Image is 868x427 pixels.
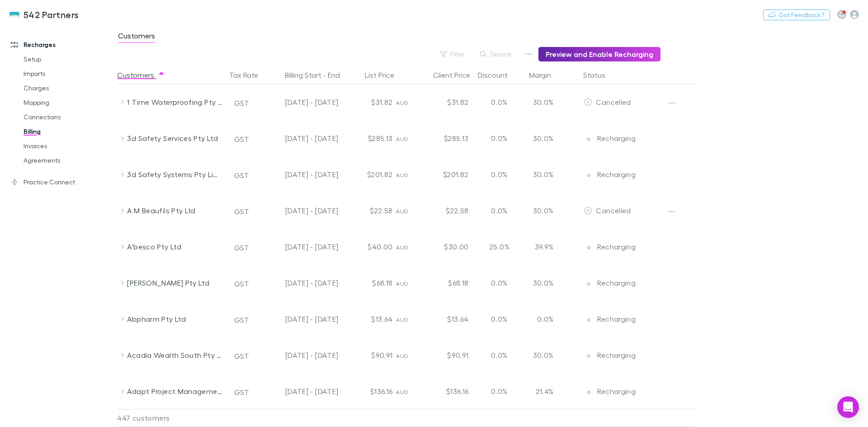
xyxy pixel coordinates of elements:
div: $90.91 [418,337,472,373]
span: Recharging [597,170,636,178]
button: Customers [117,66,165,84]
div: [DATE] - [DATE] [264,120,338,156]
img: Recharging [584,135,593,144]
div: Adapt Project Management Pty Ltd [127,373,223,409]
div: $40.00 [342,229,396,265]
button: Discount [478,66,519,84]
p: 39.9% [530,241,553,252]
button: GST [230,132,253,146]
div: 447 customers [117,409,226,427]
div: $201.82 [418,156,472,192]
button: Filter [436,49,470,60]
div: $22.58 [342,192,396,229]
img: Recharging [584,243,593,252]
span: AUD [396,172,408,178]
a: Mapping [14,95,122,110]
button: GST [230,168,253,183]
span: AUD [396,280,408,287]
p: 30.0% [530,205,553,216]
img: Recharging [584,388,593,397]
div: A M Beaufils Pty Ltd [127,192,223,229]
a: Setup [14,52,122,66]
a: Billing [14,124,122,139]
button: Client Price [433,66,481,84]
div: $68.18 [342,265,396,301]
button: Search [476,49,517,60]
h3: 542 Partners [24,9,79,20]
img: 542 Partners's Logo [9,9,20,20]
img: Recharging [584,352,593,361]
div: 0.0% [472,337,526,373]
button: GST [230,277,253,291]
div: [DATE] - [DATE] [264,265,338,301]
div: Abpharm Pty LtdGST[DATE] - [DATE]$13.64AUD$13.640.0%0.0%EditRechargingRecharging [117,301,699,337]
div: 0.0% [472,373,526,409]
div: $90.91 [342,337,396,373]
div: [PERSON_NAME] Pty LtdGST[DATE] - [DATE]$68.18AUD$68.180.0%30.0%EditRechargingRecharging [117,265,699,301]
span: AUD [396,389,408,395]
div: 3d Safety Services Pty Ltd [127,120,223,156]
p: 21.4% [530,386,553,397]
a: Imports [14,66,122,81]
span: AUD [396,316,408,323]
div: $30.00 [418,229,472,265]
a: Practice Connect [2,175,122,189]
span: AUD [396,136,408,142]
a: Invoices [14,139,122,153]
div: 0.0% [472,301,526,337]
a: Connections [14,110,122,124]
div: [PERSON_NAME] Pty Ltd [127,265,223,301]
div: 3d Safety Services Pty LtdGST[DATE] - [DATE]$285.13AUD$285.130.0%30.0%EditRechargingRecharging [117,120,699,156]
button: List Price [365,66,405,84]
div: A'besco Pty Ltd [127,229,223,265]
div: Open Intercom Messenger [837,396,859,418]
span: AUD [396,99,408,106]
div: 0.0% [472,192,526,229]
div: 0.0% [472,265,526,301]
div: $13.64 [418,301,472,337]
div: $136.16 [342,373,396,409]
p: 30.0% [530,350,553,361]
div: 25.0% [472,229,526,265]
span: Recharging [597,314,636,323]
span: Cancelled [596,206,631,215]
div: A'besco Pty LtdGST[DATE] - [DATE]$40.00AUD$30.0025.0%39.9%EditRechargingRecharging [117,229,699,265]
img: Recharging [584,315,593,324]
button: GST [230,204,253,219]
button: GST [230,385,253,399]
div: Adapt Project Management Pty LtdGST[DATE] - [DATE]$136.16AUD$136.160.0%21.4%EditRechargingRecharging [117,373,699,409]
div: A M Beaufils Pty LtdGST[DATE] - [DATE]$22.58AUD$22.580.0%30.0%EditCancelled [117,192,699,229]
span: Customers [118,31,155,43]
p: 30.0% [530,277,553,288]
button: Billing Start - End [285,66,351,84]
div: [DATE] - [DATE] [264,373,338,409]
img: Recharging [584,171,593,180]
button: Tax Rate [229,66,269,84]
a: Recharges [2,38,122,52]
div: [DATE] - [DATE] [264,337,338,373]
button: GST [230,349,253,363]
button: GST [230,96,253,110]
div: [DATE] - [DATE] [264,229,338,265]
button: Margin [529,66,562,84]
span: Recharging [597,242,636,251]
div: $31.82 [342,84,396,120]
button: Preview and Enable Recharging [538,47,660,61]
span: Recharging [597,351,636,359]
span: Recharging [597,387,636,395]
div: $285.13 [418,120,472,156]
div: $13.64 [342,301,396,337]
div: $136.16 [418,373,472,409]
div: 0.0% [472,120,526,156]
p: 30.0% [530,133,553,144]
a: 542 Partners [4,4,85,25]
div: [DATE] - [DATE] [264,156,338,192]
div: 3d Safety Systems Pty LimitedGST[DATE] - [DATE]$201.82AUD$201.820.0%30.0%EditRechargingRecharging [117,156,699,192]
button: GST [230,313,253,327]
p: 30.0% [530,97,553,108]
div: $22.58 [418,192,472,229]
